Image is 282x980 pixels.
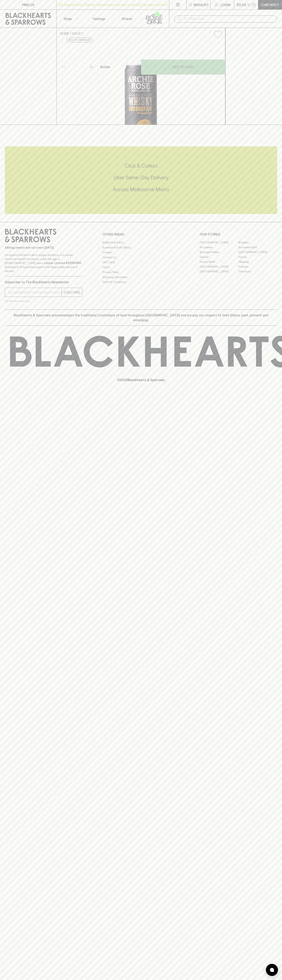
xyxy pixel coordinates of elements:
[22,2,34,7] p: FIND US
[238,259,277,264] a: Geelong
[44,261,81,265] strong: Liquor License #32064953
[200,259,238,264] a: Fitzroy North
[102,240,180,245] a: Bottle Drop FAQ's
[102,265,180,270] a: FAQ's
[238,269,277,274] a: Thornbury
[200,269,238,274] a: [GEOGRAPHIC_DATA]
[184,16,274,22] input: Try "Pinot noir"
[5,174,277,181] h5: Uber Same-Day Delivery
[5,246,82,250] p: Sibling owned and run since [DATE]
[102,250,180,255] a: Careers
[100,65,110,69] p: Bottle
[102,270,180,275] a: Privacy Policy
[141,59,225,75] button: ADD TO CART
[200,245,238,250] a: Brunswick
[270,968,274,972] img: bubble-icon
[102,255,180,260] a: Contact Us
[200,254,238,259] a: Elwood
[102,260,180,265] a: Gift Cards
[200,264,238,269] a: [GEOGRAPHIC_DATA]
[102,280,180,285] a: Terms & Conditions
[5,163,277,169] h5: Click & Collect
[5,186,277,193] h5: Across Melbourne Metro
[113,10,141,28] a: Stores
[5,280,82,285] p: Subscribe to The Blackhearts Newsletter
[194,2,209,7] p: Wishlist
[238,250,277,254] a: [GEOGRAPHIC_DATA]
[238,245,277,250] a: Brunswick East
[8,289,62,296] input: e.g. jane@blackheartsandsparrows.com.au
[173,65,194,69] p: ADD TO CART
[253,4,255,6] p: 0
[238,240,277,245] a: Braddon
[64,16,72,21] p: Shop
[60,32,69,35] a: HOME
[92,16,105,21] p: Tastings
[8,313,274,322] p: Blackhearts & Sparrows acknowledges the traditional Custodians of land throughout [GEOGRAPHIC_DAT...
[57,41,225,125] img: 35249.png
[72,32,81,35] a: SHOP
[220,2,230,7] p: Login
[5,299,82,303] p: We will never spam you
[122,16,132,21] p: Stores
[102,232,180,237] p: OTHER AREAS
[102,245,180,250] a: Business & Bulk Gifting
[85,10,113,28] a: Tastings
[66,38,93,42] button: Add to wishlist
[238,264,277,269] a: Prahran
[200,250,238,254] a: Brunswick West
[261,2,279,7] p: Checkout
[212,29,224,40] button: Add to wishlist
[200,240,238,245] a: [GEOGRAPHIC_DATA]
[5,146,277,214] div: Call to action block
[63,290,80,295] p: SUBSCRIBE
[5,253,82,273] p: It is against the law to sell or supply alcohol to, or to obtain alcohol on behalf of a person un...
[62,288,82,297] button: SUBSCRIBE
[102,275,180,279] a: Shipping Information
[238,254,277,259] a: Fitzroy
[99,63,141,71] div: Bottle
[200,232,277,237] p: OUR STORES
[57,10,85,28] button: Shop
[237,2,246,7] p: $0.00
